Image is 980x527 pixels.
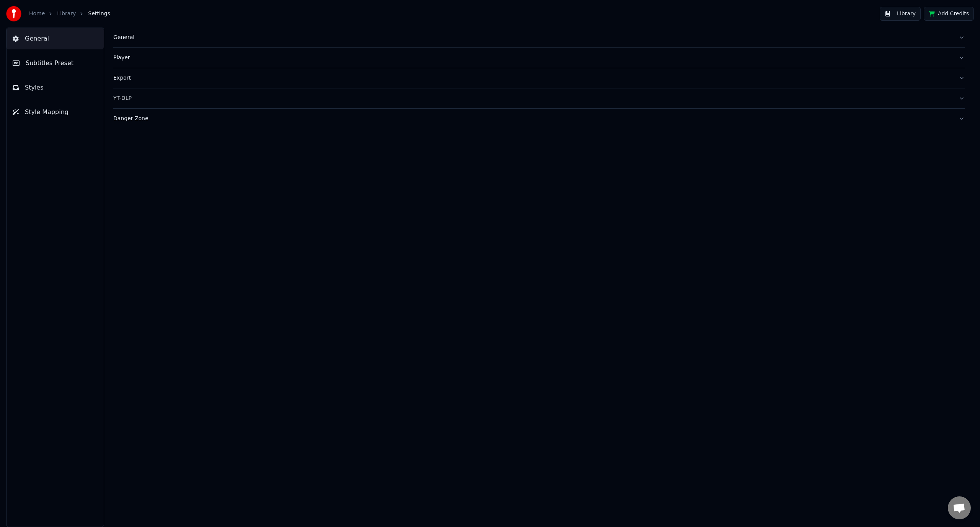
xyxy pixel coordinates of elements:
[113,54,952,62] div: Player
[6,6,21,21] img: youka
[29,10,45,18] a: Home
[113,74,952,82] div: Export
[948,496,971,519] a: Открытый чат
[88,10,110,18] span: Settings
[25,83,44,92] span: Styles
[880,7,921,21] button: Library
[113,109,965,129] button: Danger Zone
[7,28,104,49] button: General
[29,10,110,18] nav: breadcrumb
[113,34,952,41] div: General
[113,28,965,47] button: General
[113,95,952,102] div: YT-DLP
[924,7,974,21] button: Add Credits
[113,68,965,88] button: Export
[113,115,952,122] div: Danger Zone
[25,108,69,117] span: Style Mapping
[7,77,104,98] button: Styles
[7,101,104,123] button: Style Mapping
[7,52,104,74] button: Subtitles Preset
[57,10,76,18] a: Library
[25,34,49,43] span: General
[26,59,73,68] span: Subtitles Preset
[113,48,965,68] button: Player
[113,88,965,108] button: YT-DLP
